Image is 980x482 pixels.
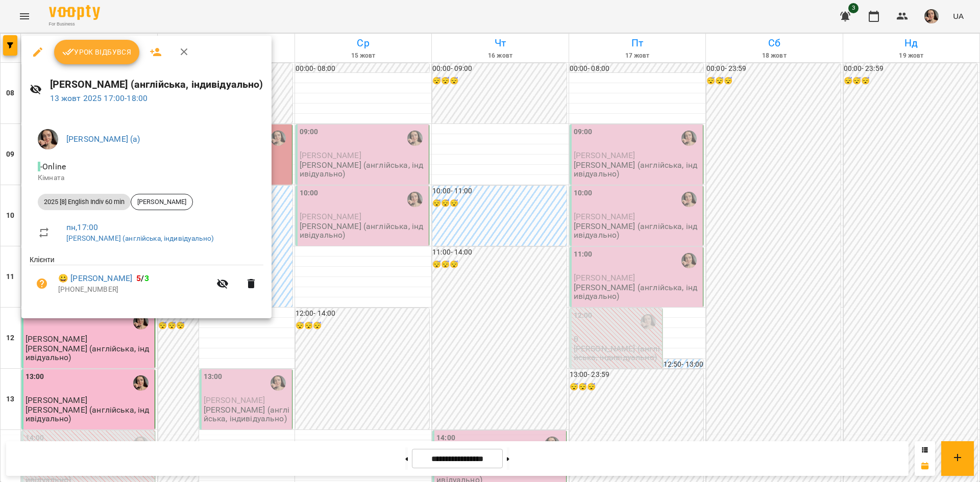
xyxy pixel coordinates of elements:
[66,234,214,242] a: [PERSON_NAME] (англійська, індивідуально)
[58,285,210,295] p: [PHONE_NUMBER]
[50,93,148,103] a: 13 жовт 2025 17:00-18:00
[58,272,132,285] a: 😀 [PERSON_NAME]
[38,129,58,149] img: aaa0aa5797c5ce11638e7aad685b53dd.jpeg
[30,255,263,306] ul: Клієнти
[66,134,140,144] a: [PERSON_NAME] (а)
[131,194,193,210] div: [PERSON_NAME]
[54,40,140,64] button: Урок відбувся
[50,77,263,92] h6: [PERSON_NAME] (англійська, індивідуально)
[66,222,98,232] a: пн , 17:00
[136,273,149,283] b: /
[38,173,255,183] p: Кімната
[38,162,68,171] span: - Online
[30,271,54,296] button: Візит ще не сплачено. Додати оплату?
[62,46,132,58] span: Урок відбувся
[144,273,149,283] span: 3
[38,197,131,207] span: 2025 [8] English Indiv 60 min
[131,197,192,207] span: [PERSON_NAME]
[136,273,141,283] span: 5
